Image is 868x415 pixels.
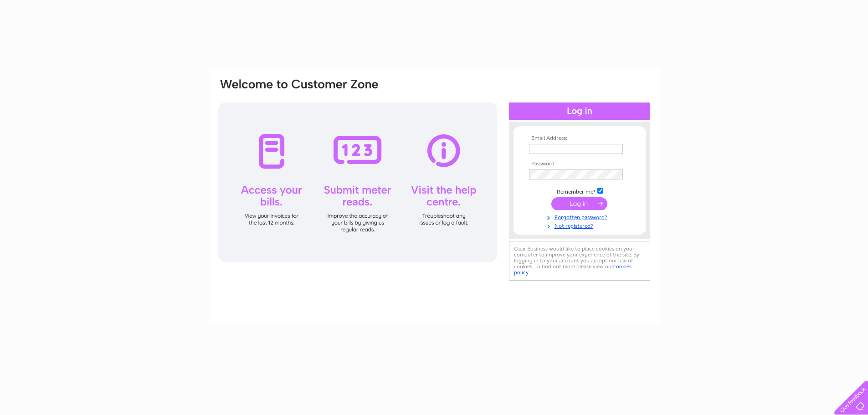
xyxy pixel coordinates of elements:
a: cookies policy [514,263,632,276]
th: Email Address: [527,135,632,142]
th: Password: [527,161,632,167]
input: Submit [551,197,607,210]
div: Clear Business would like to place cookies on your computer to improve your experience of the sit... [509,241,650,281]
a: Forgotten password? [529,212,632,221]
td: Remember me? [527,186,632,195]
a: Not registered? [529,221,632,230]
